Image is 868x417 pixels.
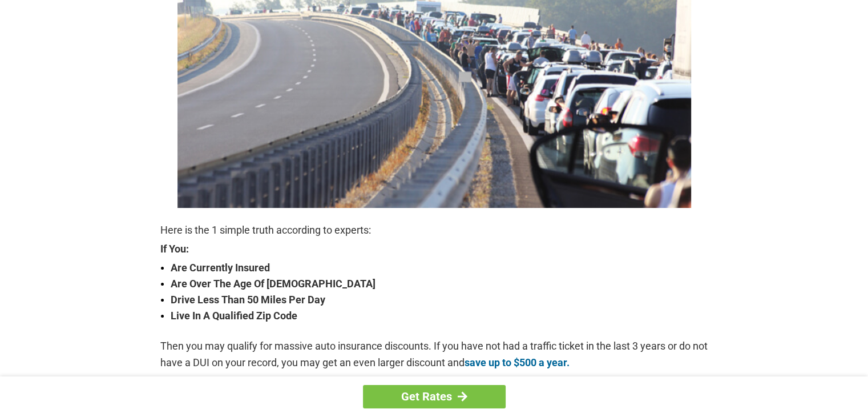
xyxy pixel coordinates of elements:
p: Then you may qualify for massive auto insurance discounts. If you have not had a traffic ticket i... [160,338,708,370]
strong: Are Over The Age Of [DEMOGRAPHIC_DATA] [171,276,708,292]
a: save up to $500 a year. [465,356,570,368]
strong: If You: [160,244,708,254]
p: Here is the 1 simple truth according to experts: [160,222,708,238]
strong: Live In A Qualified Zip Code [171,308,708,324]
strong: Are Currently Insured [171,260,708,276]
a: Get Rates [363,385,506,408]
strong: Drive Less Than 50 Miles Per Day [171,292,708,308]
